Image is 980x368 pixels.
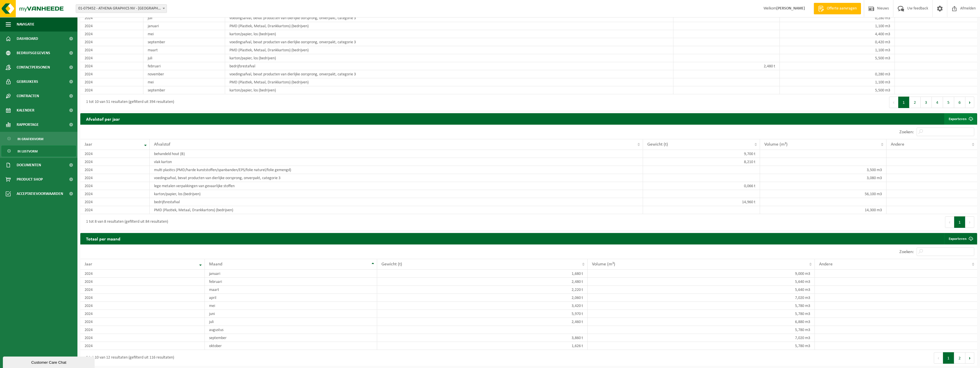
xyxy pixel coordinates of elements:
td: 2024 [80,318,205,326]
button: Next [965,352,974,364]
td: 5,640 m3 [588,286,815,294]
label: Zoeken: [899,130,914,134]
td: 5,500 m3 [780,54,895,62]
span: Offerte aanvragen [825,6,858,11]
td: 2024 [80,22,143,30]
td: 1,680 t [377,270,588,278]
td: 2024 [80,278,205,286]
td: 2024 [80,342,205,350]
td: 3,080 m3 [760,174,887,182]
td: multi plastics (PMD/harde kunststoffen/spanbanden/EPS/folie naturel/folie gemengd) [150,166,643,174]
iframe: chat widget [3,355,96,368]
td: 2024 [80,150,150,158]
td: 1,100 m3 [780,22,895,30]
td: 2024 [80,54,143,62]
button: 2 [909,97,921,108]
td: augustus [205,326,377,334]
td: 3,500 m3 [760,166,887,174]
td: karton/papier, los (bedrijven) [225,54,673,62]
td: april [205,294,377,302]
td: 5,780 m3 [588,302,815,310]
td: juni [205,310,377,318]
td: voedingsafval, bevat producten van dierlijke oorsprong, onverpakt, categorie 3 [225,70,673,78]
td: september [143,38,225,46]
span: Rapportage [17,118,39,132]
td: bedrijfsrestafval [225,62,673,70]
td: 0,420 m3 [780,38,895,46]
td: 14,960 t [643,198,760,206]
td: PMD (Plastiek, Metaal, Drankkartons) (bedrijven) [225,78,673,86]
td: 2,460 t [377,318,588,326]
a: Exporteren [944,233,977,244]
span: Product Shop [17,172,43,187]
h2: Totaal per maand [80,233,126,244]
td: 1,100 m3 [780,46,895,54]
td: 1,100 m3 [780,78,895,86]
span: Andere [819,262,833,267]
td: 5,780 m3 [588,342,815,350]
span: Volume (m³) [592,262,615,267]
td: september [205,334,377,342]
td: 9,700 t [643,150,760,158]
td: 2024 [80,302,205,310]
td: januari [205,270,377,278]
button: 2 [954,352,965,364]
span: 01-079452 - ATHENA GRAPHICS NV - ROESELARE [76,4,167,13]
td: 2024 [80,182,150,190]
td: januari [143,22,225,30]
td: 5,970 t [377,310,588,318]
td: 5,500 m3 [780,86,895,94]
td: 2024 [80,294,205,302]
div: 1 tot 10 van 51 resultaten (gefilterd uit 394 resultaten) [83,97,174,107]
span: Maand [209,262,222,267]
span: Kalender [17,103,34,118]
td: 2024 [80,198,150,206]
td: 3,860 t [377,334,588,342]
span: Documenten [17,158,41,172]
td: voedingsafval, bevat producten van dierlijke oorsprong, onverpakt, categorie 3 [225,14,673,22]
span: Acceptatievoorwaarden [17,187,63,201]
td: 6,880 m3 [588,318,815,326]
span: Gebruikers [17,75,38,89]
td: 0,280 m3 [780,70,895,78]
td: 0,280 m3 [780,14,895,22]
span: 01-079452 - ATHENA GRAPHICS NV - ROESELARE [76,5,167,13]
td: 2024 [80,38,143,46]
button: 1 [943,352,954,364]
td: vlak karton [150,158,643,166]
td: lege metalen verpakkingen van gevaarlijke stoffen [150,182,643,190]
span: Contactpersonen [17,60,50,75]
td: 5,640 m3 [588,278,815,286]
td: 4,400 m3 [780,30,895,38]
td: 2,480 t [673,62,780,70]
h2: Afvalstof per jaar [80,113,126,124]
span: Jaar [85,142,92,147]
td: 2,480 t [377,278,588,286]
span: Dashboard [17,32,38,46]
td: 5,780 m3 [588,310,815,318]
td: 2024 [80,46,143,54]
strong: [PERSON_NAME] [776,6,805,11]
td: september [143,86,225,94]
td: juli [205,318,377,326]
td: 2024 [80,62,143,70]
td: PMD (Plastiek, Metaal, Drankkartons) (bedrijven) [225,22,673,30]
td: 2024 [80,78,143,86]
td: 2024 [80,334,205,342]
td: 2024 [80,14,143,22]
td: 8,210 t [643,158,760,166]
td: juli [143,14,225,22]
td: 2024 [80,326,205,334]
td: bedrijfsrestafval [150,198,643,206]
td: mei [143,30,225,38]
td: mei [205,302,377,310]
td: 7,020 m3 [588,294,815,302]
button: 1 [898,97,909,108]
td: behandeld hout (B) [150,150,643,158]
span: Jaar [85,262,92,267]
td: 0,066 t [643,182,760,190]
td: 3,420 t [377,302,588,310]
div: 1 tot 8 van 8 resultaten (gefilterd uit 84 resultaten) [83,217,168,227]
td: 56,100 m3 [760,190,887,198]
